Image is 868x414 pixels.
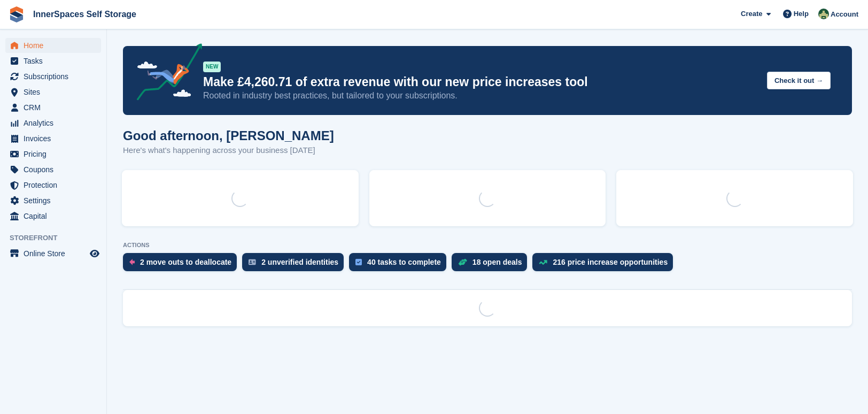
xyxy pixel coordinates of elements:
[261,258,338,266] div: 2 unverified identities
[24,116,88,131] span: Analytics
[24,38,88,53] span: Home
[5,193,101,208] a: menu
[5,178,101,193] a: menu
[29,5,141,23] a: InnerSpaces Self Storage
[539,260,547,265] img: price_increase_opportunities-93ffe204e8149a01c8c9dc8f82e8f89637d9d84a8eef4429ea346261dce0b2c0.svg
[203,62,221,72] div: NEW
[24,162,88,177] span: Coupons
[5,38,101,53] a: menu
[349,253,452,277] a: 40 tasks to complete
[24,53,88,68] span: Tasks
[831,9,858,20] span: Account
[24,178,88,193] span: Protection
[128,43,203,104] img: price-adjustments-announcement-icon-8257ccfd72463d97f412b2fc003d46551f7dbcb40ab6d574587a9cd5c0d94...
[203,90,758,102] p: Rooted in industry best practices, but tailored to your subscriptions.
[24,100,88,115] span: CRM
[452,253,533,277] a: 18 open deals
[767,72,831,89] button: Check it out →
[24,193,88,208] span: Settings
[532,253,678,277] a: 216 price increase opportunities
[24,69,88,84] span: Subscriptions
[140,258,231,266] div: 2 move outs to deallocate
[88,247,101,260] a: Preview store
[123,144,334,157] p: Here's what's happening across your business [DATE]
[794,9,809,19] span: Help
[123,128,334,143] h1: Good afternoon, [PERSON_NAME]
[203,74,758,90] p: Make £4,260.71 of extra revenue with our new price increases tool
[242,253,349,277] a: 2 unverified identities
[5,85,101,99] a: menu
[24,147,88,162] span: Pricing
[24,209,88,224] span: Capital
[129,259,135,265] img: move_outs_to_deallocate_icon-f764333ba52eb49d3ac5e1228854f67142a1ed5810a6f6cc68b1a99e826820c5.svg
[5,53,101,68] a: menu
[5,131,101,146] a: menu
[5,209,101,224] a: menu
[5,69,101,84] a: menu
[355,259,362,265] img: task-75834270c22a3079a89374b754ae025e5fb1db73e45f91037f5363f120a921f8.svg
[5,116,101,131] a: menu
[24,246,88,261] span: Online Store
[123,242,852,249] p: ACTIONS
[123,253,242,277] a: 2 move outs to deallocate
[741,9,762,19] span: Create
[5,100,101,115] a: menu
[472,258,522,266] div: 18 open deals
[249,259,256,265] img: verify_identity-adf6edd0f0f0b5bbfe63781bf79b02c33cf7c696d77639b501bdc392416b5a36.svg
[9,6,25,22] img: stora-icon-8386f47178a22dfd0bd8f6a31ec36ba5ce8667c1dd55bd0f319d3a0aa187defe.svg
[818,9,829,19] img: Paula Amey
[5,246,101,261] a: menu
[367,258,441,266] div: 40 tasks to complete
[458,258,467,266] img: deal-1b604bf984904fb50ccaf53a9ad4b4a5d6e5aea283cecdc64d6e3604feb123c2.svg
[24,85,88,99] span: Sites
[24,131,88,146] span: Invoices
[10,233,106,243] span: Storefront
[5,162,101,177] a: menu
[553,258,668,266] div: 216 price increase opportunities
[5,147,101,162] a: menu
